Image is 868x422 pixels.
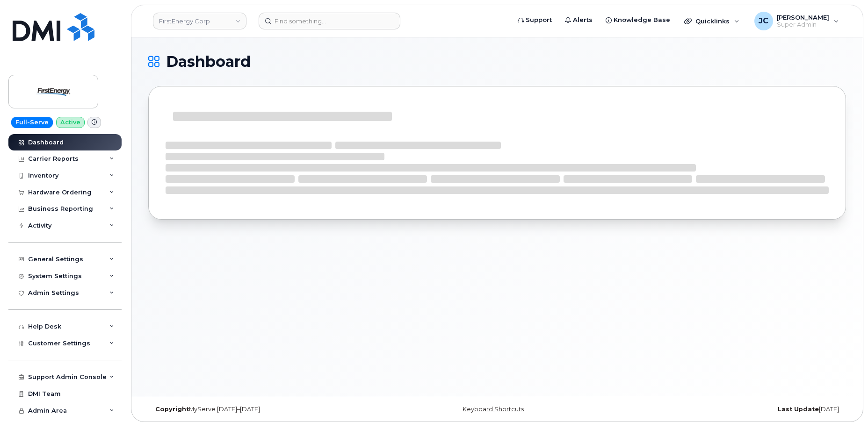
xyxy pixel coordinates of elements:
strong: Last Update [778,406,819,413]
a: Keyboard Shortcuts [463,406,524,413]
div: MyServe [DATE]–[DATE] [148,406,381,413]
div: [DATE] [614,406,846,413]
strong: Copyright [155,406,189,413]
span: Dashboard [166,55,251,69]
